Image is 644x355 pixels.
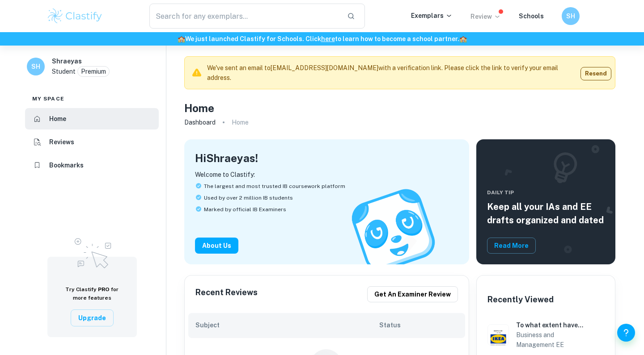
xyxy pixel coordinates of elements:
span: PRO [98,286,110,292]
a: Schools [519,13,544,20]
h6: To what extent have [PERSON_NAME]'s in-store retailtainment strategies contributed to enhancing b... [516,320,585,330]
a: Reviews [25,131,159,153]
button: Upgrade [71,309,114,326]
h6: Home [49,114,66,124]
button: Get an examiner review [367,286,458,302]
h4: Home [184,100,214,116]
h6: Bookmarks [49,160,84,170]
h6: Subject [195,320,379,330]
a: Business and Management EE example thumbnail: To what extent have IKEA's in-store retaTo what ext... [484,317,608,353]
h4: Hi Shraeyas ! [195,150,258,166]
p: Review [470,12,501,21]
img: Business and Management EE example thumbnail: To what extent have IKEA's in-store reta [487,324,509,346]
a: Bookmarks [25,155,159,176]
span: Used by over 2 million IB students [204,194,293,202]
a: Home [25,108,159,129]
h6: We just launched Clastify for Schools. Click to learn how to become a school partner. [2,34,642,44]
span: Marked by official IB Examiners [204,205,286,213]
h6: SH [566,11,576,21]
span: 🏫 [178,35,185,42]
h6: Try Clastify for more features [58,285,126,302]
img: Upgrade to Pro [70,233,114,271]
button: Help and Feedback [617,324,635,342]
h6: Shraeyas [52,56,82,66]
span: The largest and most trusted IB coursework platform [204,182,345,190]
p: Exemplars [411,11,453,21]
span: Daily Tip [487,188,605,196]
button: About Us [195,238,238,254]
h5: Keep all your IAs and EE drafts organized and dated [487,200,605,227]
input: Search for any exemplars... [149,4,340,29]
h6: Status [379,320,458,330]
h6: Recent Reviews [195,286,258,302]
span: 🏫 [459,35,467,42]
button: Resend [580,67,611,80]
button: Read More [487,238,536,254]
h6: Recently Viewed [487,293,554,306]
p: Home [232,117,249,127]
button: SH [562,7,580,25]
span: My space [32,95,64,103]
p: Student [52,67,76,76]
p: We've sent an email to [EMAIL_ADDRESS][DOMAIN_NAME] with a verification link. Please click the li... [207,63,573,83]
a: here [321,35,335,42]
h6: SH [31,62,41,71]
h6: Reviews [49,137,74,147]
p: Welcome to Clastify: [195,170,458,180]
p: Premium [81,67,106,76]
h6: Business and Management EE [516,330,585,350]
a: Dashboard [184,116,216,129]
img: Clastify logo [47,7,103,25]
